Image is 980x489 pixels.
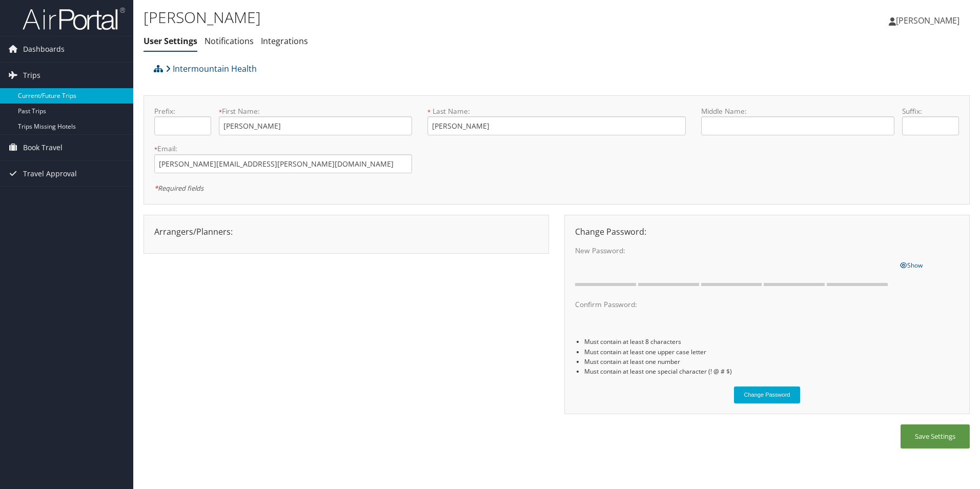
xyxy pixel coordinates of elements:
span: [PERSON_NAME] [896,15,959,26]
li: Must contain at least one upper case letter [584,347,959,357]
button: Change Password [734,386,801,403]
a: Notifications [205,35,254,47]
label: Last Name: [427,106,685,116]
li: Must contain at least one special character (! @ # $) [584,366,959,376]
span: Travel Approval [23,161,77,187]
h1: [PERSON_NAME] [144,7,695,28]
label: Prefix: [154,106,211,116]
span: Trips [23,63,40,88]
img: airportal-logo.png [23,7,125,31]
label: Suffix: [902,106,959,116]
a: Intermountain Health [166,58,257,79]
span: Book Travel [23,135,63,160]
label: Middle Name: [701,106,894,116]
span: Dashboards [23,36,65,62]
a: User Settings [144,35,197,47]
a: [PERSON_NAME] [889,5,970,36]
label: New Password: [575,246,892,256]
li: Must contain at least one number [584,357,959,366]
a: Integrations [261,35,308,47]
label: Confirm Password: [575,299,892,310]
a: Show [900,259,923,270]
div: Arrangers/Planners: [147,226,546,238]
label: First Name: [219,106,412,116]
li: Must contain at least 8 characters [584,337,959,347]
div: Change Password: [567,226,967,238]
span: Show [900,261,923,270]
label: Email: [154,144,412,154]
button: Save Settings [901,424,970,449]
em: Required fields [154,184,203,193]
